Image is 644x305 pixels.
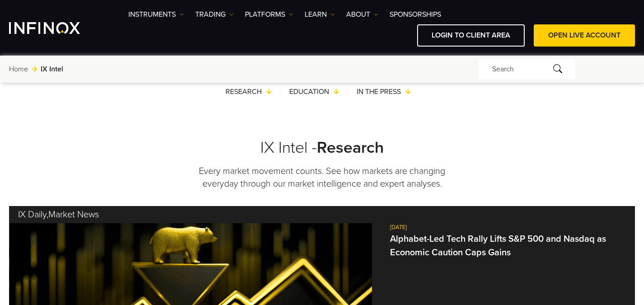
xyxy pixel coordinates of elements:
[32,66,37,72] img: arrow-right
[128,9,184,20] a: Instruments
[9,64,28,75] a: Home
[346,9,378,20] a: ABOUT
[390,223,617,232] span: [DATE]
[390,234,606,258] a: Alphabet-Led Tech Rally Lifts S&P 500 and Nasdaq as Economic Caution Caps Gains
[9,165,635,190] p: Every market movement counts. See how markets are changing everyday through our market intelligen...
[289,86,348,97] a: Education
[245,9,293,20] a: PLATFORMS
[9,22,101,34] a: INFINOX Logo
[317,138,384,157] span: Research
[226,86,280,97] a: Research
[47,209,48,220] span: ,
[305,9,335,20] a: Learn
[41,64,63,75] span: IX Intel
[390,9,441,20] a: SPONSORSHIPS
[479,59,575,79] div: Search
[534,24,635,47] a: OPEN LIVE ACCOUNT
[357,86,419,97] a: In the press
[260,138,384,157] a: IX Intel -Research
[417,24,525,47] a: LOGIN TO CLIENT AREA
[9,206,635,223] h3: IX Daily Market News
[195,9,234,20] a: TRADING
